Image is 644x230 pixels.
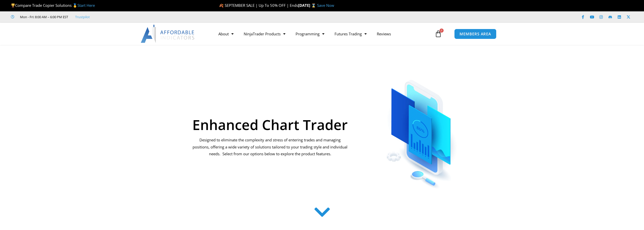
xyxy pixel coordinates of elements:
img: LogoAI | Affordable Indicators – NinjaTrader [141,25,195,43]
strong: [DATE] ⌛ [298,3,317,8]
img: 🏆 [11,4,15,7]
a: 0 [427,27,449,41]
h1: Enhanced Chart Trader [192,118,348,132]
a: Start Here [77,3,95,8]
span: Compare Trade Copier Solutions 🥇 [11,3,95,8]
span: MEMBERS AREA [460,32,491,36]
span: 🍂 SEPTEMBER SALE | Up To 50% OFF | Ends [219,3,298,8]
a: MEMBERS AREA [454,29,496,39]
img: ChartTrader | Affordable Indicators – NinjaTrader [370,68,473,191]
span: 0 [440,29,444,33]
p: Designed to eliminate the complexity and stress of entering trades and managing positions, offeri... [192,137,348,158]
nav: Menu [213,28,433,40]
a: Reviews [372,28,396,40]
a: Futures Trading [329,28,372,40]
a: Save Now [317,3,334,8]
a: NinjaTrader Products [239,28,290,40]
a: Trustpilot [75,14,90,20]
span: Mon - Fri: 8:00 AM – 6:00 PM EST [19,14,68,20]
a: Programming [290,28,329,40]
a: About [213,28,239,40]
